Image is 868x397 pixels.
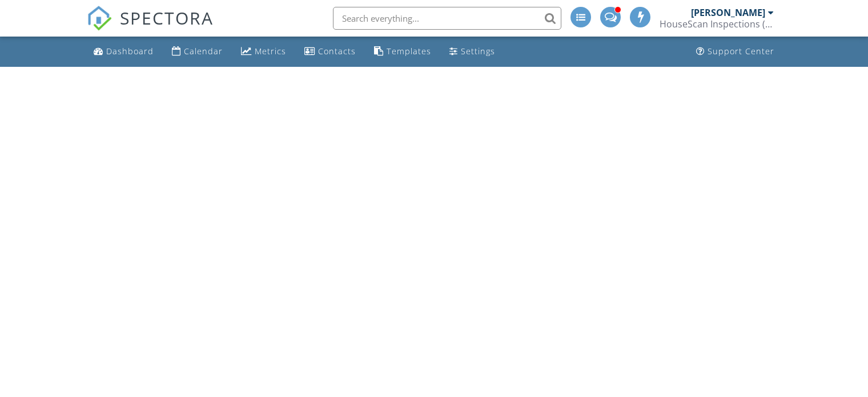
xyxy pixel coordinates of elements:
[300,41,360,62] a: Contacts
[660,18,774,30] div: HouseScan Inspections (INS)
[255,46,286,57] div: Metrics
[333,7,561,30] input: Search everything...
[120,6,214,30] span: SPECTORA
[236,41,291,62] a: Metrics
[318,46,356,57] div: Contacts
[691,7,765,18] div: [PERSON_NAME]
[89,41,158,62] a: Dashboard
[369,41,436,62] a: Templates
[106,46,154,57] div: Dashboard
[445,41,500,62] a: Settings
[87,15,214,39] a: SPECTORA
[184,46,223,57] div: Calendar
[461,46,495,57] div: Settings
[708,46,774,57] div: Support Center
[167,41,227,62] a: Calendar
[387,46,431,57] div: Templates
[692,41,779,62] a: Support Center
[87,6,112,31] img: The Best Home Inspection Software - Spectora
